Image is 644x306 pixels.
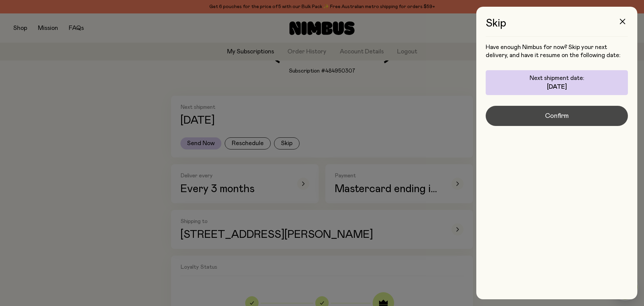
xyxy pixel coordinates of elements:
[530,74,584,82] p: Next shipment date:
[545,111,569,121] span: Confirm
[547,83,567,91] p: [DATE]
[486,106,628,126] button: Confirm
[486,43,628,59] p: Have enough Nimbus for now? Skip your next delivery, and have it resume on the following date:
[486,17,628,37] h3: Skip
